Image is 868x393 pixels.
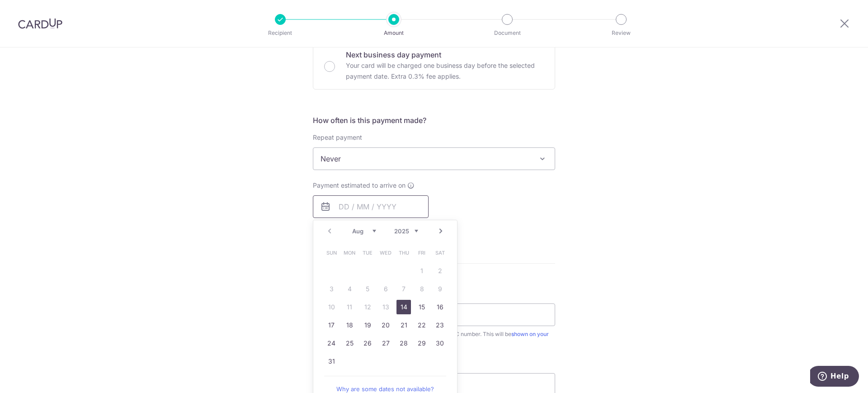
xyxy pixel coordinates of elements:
span: Tuesday [360,246,375,260]
a: 22 [415,318,429,332]
iframe: Opens a widget where you can find more information [810,366,859,388]
a: 20 [378,318,393,332]
a: 16 [433,300,447,314]
p: Your card will be charged one business day before the selected payment date. Extra 0.3% fee applies. [346,60,544,82]
a: 19 [360,318,375,332]
img: CardUp [18,18,62,29]
a: Next [435,226,446,237]
span: Friday [415,246,429,260]
p: Amount [360,28,427,38]
a: 24 [324,336,339,350]
a: 31 [324,354,339,369]
a: 27 [378,336,393,350]
span: Monday [342,246,357,260]
p: Review [588,28,655,38]
a: 18 [342,318,357,332]
span: Never [313,147,555,170]
a: 26 [360,336,375,350]
a: 15 [415,300,429,314]
a: 21 [396,318,411,332]
a: 30 [433,336,447,350]
a: 29 [415,336,429,350]
p: Document [474,28,541,38]
a: 14 [396,300,411,314]
span: Saturday [433,246,447,260]
input: DD / MM / YYYY [313,195,429,218]
span: Thursday [396,246,411,260]
a: 23 [433,318,447,332]
span: Payment estimated to arrive on [313,181,406,190]
label: Repeat payment [313,133,362,142]
span: Never [313,148,555,170]
p: Next business day payment [346,49,544,60]
a: 17 [324,318,339,332]
a: 28 [396,336,411,350]
a: 25 [342,336,357,350]
p: Recipient [247,28,314,38]
span: Sunday [324,246,339,260]
h5: How often is this payment made? [313,115,555,126]
span: Wednesday [378,246,393,260]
